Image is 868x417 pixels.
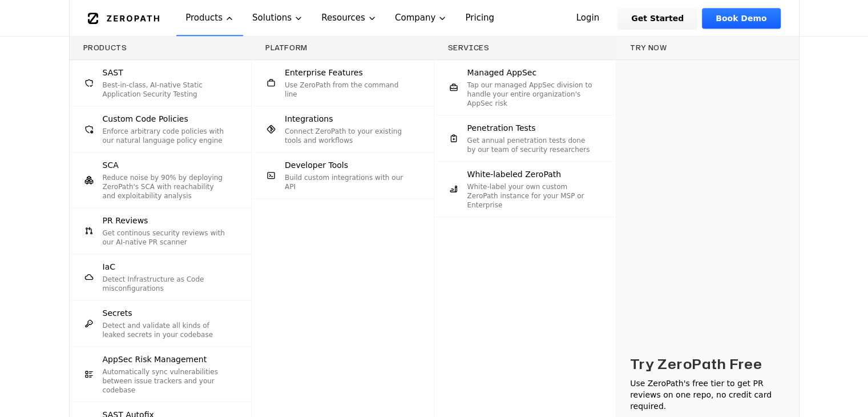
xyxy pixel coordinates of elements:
a: SASTBest-in-class, AI-native Static Application Security Testing [70,60,252,106]
span: Managed AppSec [467,67,537,78]
a: Login [563,8,613,29]
a: IaCDetect Infrastructure as Code misconfigurations [70,254,252,300]
span: IaC [103,261,115,272]
span: White-labeled ZeroPath [467,169,562,180]
p: Automatically sync vulnerabilities between issue trackers and your codebase [103,367,229,395]
p: Connect ZeroPath to your existing tools and workflows [285,127,411,145]
p: Reduce noise by 90% by deploying ZeroPath's SCA with reachability and exploitability analysis [103,173,229,201]
a: Get Started [617,8,697,29]
span: SCA [103,159,119,171]
h3: Try now [630,43,785,53]
a: Enterprise FeaturesUse ZeroPath from the command line [252,60,434,106]
span: PR Reviews [103,215,148,226]
span: Developer Tools [285,159,348,171]
p: Use ZeroPath from the command line [285,81,411,99]
a: SCAReduce noise by 90% by deploying ZeroPath's SCA with reachability and exploitability analysis [70,153,252,207]
p: Detect Infrastructure as Code misconfigurations [103,275,229,293]
p: Use ZeroPath's free tier to get PR reviews on one repo, no credit card required. [630,378,785,412]
span: Penetration Tests [467,122,536,134]
a: Developer ToolsBuild custom integrations with our API [252,153,434,198]
h3: Try ZeroPath Free [630,355,762,373]
p: Get annual penetration tests done by our team of security researchers [467,136,594,154]
span: Integrations [285,113,333,125]
p: Tap our managed AppSec division to handle your entire organization's AppSec risk [467,81,594,108]
p: Get continous security reviews with our AI-native PR scanner [103,228,229,247]
h3: Platform [265,43,420,53]
a: AppSec Risk ManagementAutomatically sync vulnerabilities between issue trackers and your codebase [70,347,252,402]
span: Enterprise Features [285,67,363,78]
a: Managed AppSecTap our managed AppSec division to handle your entire organization's AppSec risk [434,60,616,115]
a: Book Demo [702,8,780,29]
p: Detect and validate all kinds of leaked secrets in your codebase [103,321,229,339]
span: Secrets [103,307,132,319]
a: Custom Code PoliciesEnforce arbitrary code policies with our natural language policy engine [70,106,252,152]
a: IntegrationsConnect ZeroPath to your existing tools and workflows [252,106,434,152]
a: PR ReviewsGet continous security reviews with our AI-native PR scanner [70,208,252,254]
a: White-labeled ZeroPathWhite-label your own custom ZeroPath instance for your MSP or Enterprise [434,162,616,216]
p: Enforce arbitrary code policies with our natural language policy engine [103,127,229,145]
h3: Services [448,43,603,53]
a: Penetration TestsGet annual penetration tests done by our team of security researchers [434,115,616,161]
span: AppSec Risk Management [103,354,207,365]
h3: Products [83,43,238,53]
p: White-label your own custom ZeroPath instance for your MSP or Enterprise [467,182,594,210]
p: Build custom integrations with our API [285,173,411,191]
span: Custom Code Policies [103,113,188,125]
p: Best-in-class, AI-native Static Application Security Testing [103,81,229,99]
span: SAST [103,67,123,78]
a: SecretsDetect and validate all kinds of leaked secrets in your codebase [70,300,252,346]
